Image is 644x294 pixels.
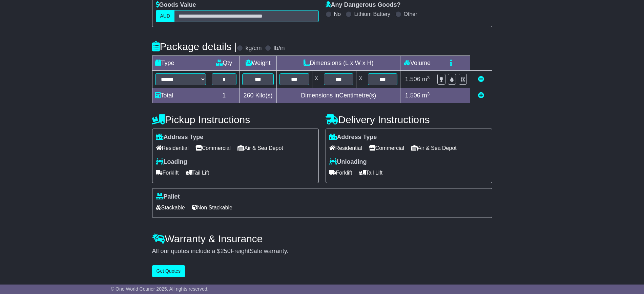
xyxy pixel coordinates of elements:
[156,10,175,22] label: AUD
[156,143,189,153] span: Residential
[326,1,401,9] label: Any Dangerous Goods?
[427,91,430,96] sup: 3
[329,143,362,153] span: Residential
[329,158,367,166] label: Unloading
[152,233,492,244] h4: Warranty & Insurance
[240,88,277,103] td: Kilo(s)
[356,71,365,88] td: x
[478,92,484,99] a: Add new item
[277,88,400,103] td: Dimensions in Centimetre(s)
[329,167,352,178] span: Forklift
[334,11,341,17] label: No
[422,76,430,83] span: m
[152,56,209,71] td: Type
[156,167,179,178] span: Forklift
[152,265,185,277] button: Get Quotes
[405,76,420,83] span: 1.506
[422,92,430,99] span: m
[329,134,377,141] label: Address Type
[277,56,400,71] td: Dimensions (L x W x H)
[111,286,209,292] span: © One World Courier 2025. All rights reserved.
[427,75,430,80] sup: 3
[209,88,240,103] td: 1
[221,248,231,254] span: 250
[369,143,404,153] span: Commercial
[152,88,209,103] td: Total
[245,45,262,52] label: kg/cm
[209,56,240,71] td: Qty
[237,143,283,153] span: Air & Sea Depot
[359,167,383,178] span: Tail Lift
[156,1,196,9] label: Goods Value
[273,45,285,52] label: lb/in
[405,92,420,99] span: 1.506
[156,193,180,201] label: Pallet
[152,41,237,52] h4: Package details |
[404,11,417,17] label: Other
[195,143,231,153] span: Commercial
[411,143,457,153] span: Air & Sea Depot
[156,134,204,141] label: Address Type
[312,71,321,88] td: x
[478,76,484,83] a: Remove this item
[152,114,319,125] h4: Pickup Instructions
[192,202,232,213] span: Non Stackable
[354,11,390,17] label: Lithium Battery
[156,202,185,213] span: Stackable
[240,56,277,71] td: Weight
[156,158,187,166] label: Loading
[186,167,209,178] span: Tail Lift
[400,56,434,71] td: Volume
[152,248,492,255] div: All our quotes include a $ FreightSafe warranty.
[244,92,254,99] span: 260
[326,114,492,125] h4: Delivery Instructions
